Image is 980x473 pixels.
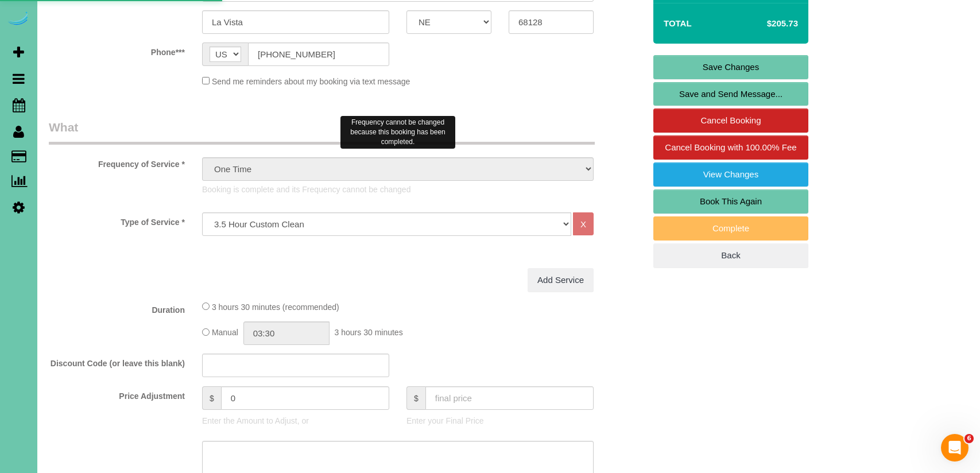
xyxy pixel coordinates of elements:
strong: Total [664,18,692,28]
label: Duration [40,300,193,316]
label: Price Adjustment [40,386,193,402]
legend: What [49,119,595,145]
a: Save Changes [653,55,808,79]
a: Cancel Booking with 100.00% Fee [653,135,808,160]
span: $ [406,386,425,410]
span: $ [202,386,221,410]
p: Enter your Final Price [406,415,594,427]
a: View Changes [653,162,808,187]
a: Save and Send Message... [653,82,808,106]
label: Frequency of Service * [40,154,193,170]
a: Book This Again [653,189,808,214]
p: Enter the Amount to Adjust, or [202,415,389,427]
span: 6 [964,434,974,443]
span: Send me reminders about my booking via text message [212,77,410,86]
span: 3 hours 30 minutes (recommended) [212,303,339,312]
img: Automaid Logo [7,11,30,28]
input: final price [425,386,594,410]
a: Back [653,243,808,267]
label: Type of Service * [40,212,193,228]
p: Booking is complete and its Frequency cannot be changed [202,184,594,195]
span: Cancel Booking with 100.00% Fee [665,142,796,152]
label: Discount Code (or leave this blank) [40,354,193,369]
h4: $205.73 [733,19,798,29]
span: 3 hours 30 minutes [335,328,403,338]
iframe: Intercom live chat [941,434,969,462]
span: Manual [212,328,238,338]
a: Add Service [528,268,594,292]
div: Frequency cannot be changed because this booking has been completed. [340,116,455,149]
a: Cancel Booking [653,108,808,133]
